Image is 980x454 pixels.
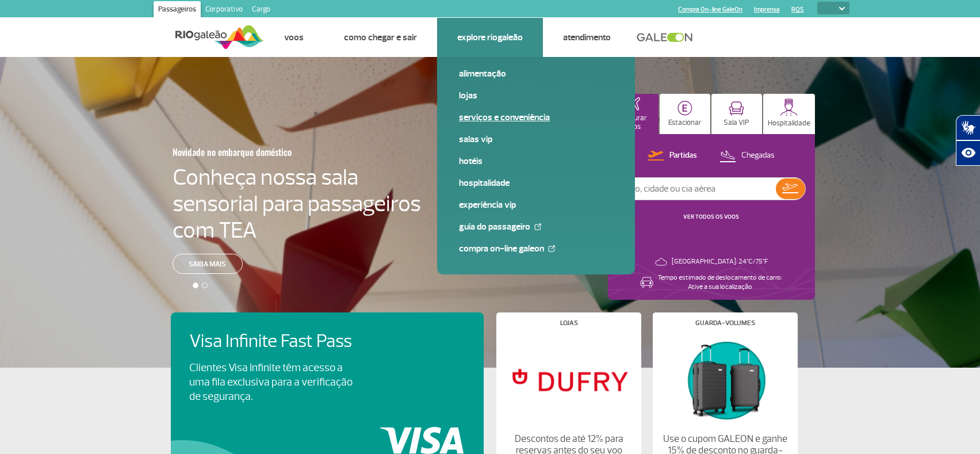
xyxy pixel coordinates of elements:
a: Lojas [459,89,613,102]
a: Visa Infinite Fast PassClientes Visa Infinite têm acesso a uma fila exclusiva para a verificação ... [189,331,465,404]
h4: Guarda-volumes [695,320,755,326]
a: Passageiros [154,1,201,20]
a: Atendimento [563,32,611,43]
a: Compra On-line GaleOn [678,6,742,13]
a: VER TODOS OS VOOS [683,213,739,220]
img: carParkingHome.svg [677,101,692,116]
div: Plugin de acessibilidade da Hand Talk. [956,115,980,166]
a: Guia do Passageiro [459,220,613,233]
img: hospitality.svg [780,98,798,116]
button: Abrir tradutor de língua de sinais. [956,115,980,140]
a: Serviços e Conveniência [459,111,613,124]
p: Partidas [669,150,697,161]
button: Hospitalidade [763,94,815,134]
a: Corporativo [201,1,247,20]
img: External Link Icon [534,223,541,230]
a: Como chegar e sair [344,32,417,43]
button: Abrir recursos assistivos. [956,140,980,166]
h4: Visa Infinite Fast Pass [189,331,372,352]
input: Voo, cidade ou cia aérea [618,178,776,200]
a: RQS [791,6,804,13]
a: Explore RIOgaleão [457,32,523,43]
button: Sala VIP [711,94,762,134]
button: Partidas [644,148,700,163]
p: Estacionar [668,119,702,127]
a: Experiência VIP [459,199,613,211]
a: Cargo [247,1,275,20]
button: Chegadas [716,148,778,163]
a: Saiba mais [173,254,243,274]
a: Salas VIP [459,133,613,146]
p: Tempo estimado de deslocamento de carro: Ative a sua localização [658,273,782,292]
p: Hospitalidade [768,119,810,128]
a: Compra On-line GaleOn [459,242,613,255]
img: Lojas [506,335,631,424]
a: Voos [284,32,304,43]
button: Estacionar [660,94,710,134]
p: Clientes Visa Infinite têm acesso a uma fila exclusiva para a verificação de segurança. [189,361,353,404]
a: Imprensa [754,6,780,13]
h4: Lojas [560,320,578,326]
img: External Link Icon [548,245,555,252]
p: Sala VIP [723,119,749,127]
p: Chegadas [741,150,775,161]
p: [GEOGRAPHIC_DATA]: 24°C/75°F [672,257,768,266]
a: Alimentação [459,67,613,80]
img: vipRoom.svg [729,101,744,116]
img: Guarda-volumes [663,335,788,424]
a: Hospitalidade [459,177,613,189]
a: Hotéis [459,155,613,167]
h3: Novidade no embarque doméstico [173,140,365,164]
button: VER TODOS OS VOOS [680,212,742,222]
h4: Conheça nossa sala sensorial para passageiros com TEA [173,164,421,243]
